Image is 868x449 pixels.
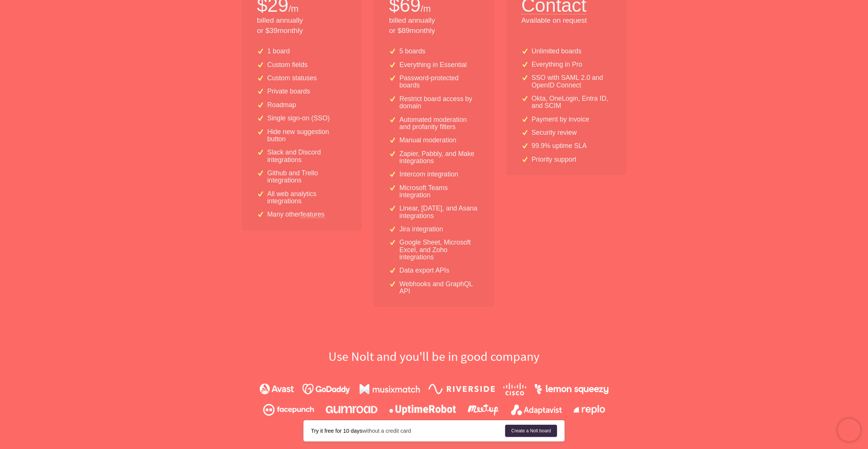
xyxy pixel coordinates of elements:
p: 99.9% uptime SLA [532,142,587,150]
p: /m [421,2,431,15]
img: cisco.095899e268.png [503,383,526,396]
p: Password-protected boards [400,75,479,89]
img: facepunch.2d9380a33e.png [263,404,314,416]
p: Jira integration [400,226,443,233]
p: Many other [267,211,325,218]
p: Github and Trello integrations [267,170,347,184]
img: adaptavist.4060977e04.png [511,404,562,415]
p: 1 board [267,48,290,55]
p: Okta, OneLogin, Entra ID, and SCIM [532,95,611,110]
img: replo.43f45c7cdc.png [574,405,605,415]
h2: Use Nolt and you'll be in good company [192,348,676,365]
iframe: Chatra live chat [838,419,860,441]
p: Manual moderation [400,137,457,144]
img: godaddy.fea34582f6.png [302,384,351,394]
strong: Try it free for 10 days [311,428,362,434]
a: Create a Nolt board [505,425,557,437]
p: /m [288,2,299,15]
p: Hide new suggestion button [267,128,347,143]
img: musixmatch.134dacf828.png [359,384,420,394]
p: billed annually or $ 39 monthly [257,16,347,36]
p: billed annually or $ 89 monthly [389,16,479,36]
p: Linear, [DATE], and Asana integrations [400,205,479,220]
p: Unlimited boards [532,48,582,55]
p: Restrict board access by domain [400,95,479,110]
p: SSO with SAML 2.0 and OpenID Connect [532,74,611,89]
p: Intercom integration [400,171,459,178]
p: Google Sheet, Microsoft Excel, and Zoho integrations [400,239,479,261]
p: Slack and Discord integrations [267,149,347,164]
p: Priority support [532,156,576,163]
p: Single sign-on (SSO) [267,115,330,122]
p: Data export APIs [400,267,450,274]
img: avast.6829f2e004.png [260,384,294,394]
p: Automated moderation and profanity filters [400,116,479,131]
p: Private boards [267,88,310,95]
p: Payment by invoice [532,116,590,123]
p: Custom statuses [267,75,317,82]
p: Everything in Essential [400,61,467,69]
p: All web analytics integrations [267,190,347,205]
img: lemonsqueezy.bc0263d410.png [535,384,608,394]
div: without a credit card [311,427,505,435]
p: Available on request [521,16,611,26]
img: gumroad.2d33986aca.png [326,406,378,413]
img: meetup.9107d9babc.png [468,404,499,416]
img: riverside.224b59c4e9.png [428,384,495,394]
p: Zapier, Pabbly, and Make integrations [400,150,479,165]
p: Security review [532,129,577,136]
p: Everything in Pro [532,61,582,68]
p: Roadmap [267,101,296,109]
p: Webhooks and GraphQL API [400,281,479,295]
p: Custom fields [267,61,308,69]
a: features [300,211,325,218]
p: Microsoft Teams integration [400,184,479,199]
img: uptimerobot.920923f729.png [389,405,456,415]
p: 5 boards [400,48,425,55]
